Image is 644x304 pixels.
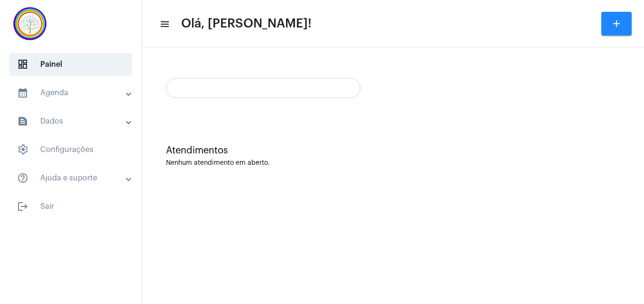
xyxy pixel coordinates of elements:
[17,116,127,127] mat-panel-title: Dados
[166,145,620,156] div: Atendimentos
[9,195,132,218] span: Sair
[17,172,28,184] mat-icon: sidenav icon
[17,59,28,70] span: sidenav icon
[166,160,620,167] div: Nenhum atendimento em aberto.
[17,172,127,184] mat-panel-title: Ajuda e suporte
[9,138,132,161] span: Configurações
[611,18,622,29] mat-icon: add
[6,110,142,133] mat-expansion-panel-header: sidenav iconDados
[9,53,132,76] span: Painel
[6,167,142,189] mat-expansion-panel-header: sidenav iconAjuda e suporte
[17,201,28,212] mat-icon: sidenav icon
[17,87,127,98] mat-panel-title: Agenda
[181,16,312,31] span: Olá, [PERSON_NAME]!
[17,87,28,98] mat-icon: sidenav icon
[159,18,169,30] mat-icon: sidenav icon
[17,144,28,155] span: sidenav icon
[8,5,52,43] img: c337f8d0-2252-6d55-8527-ab50248c0d14.png
[17,116,28,127] mat-icon: sidenav icon
[6,81,142,104] mat-expansion-panel-header: sidenav iconAgenda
